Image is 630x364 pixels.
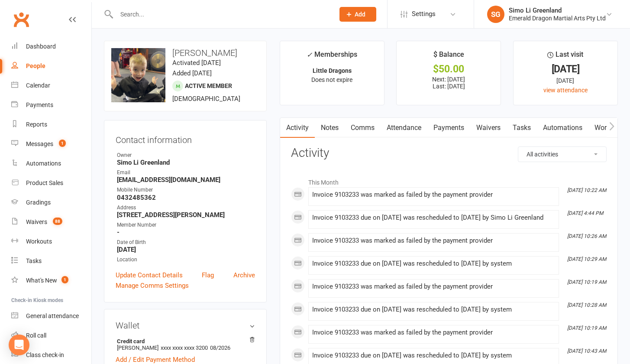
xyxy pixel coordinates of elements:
strong: Simo Li Greenland [117,159,255,166]
a: Tasks [11,251,91,271]
div: $50.00 [404,65,493,74]
div: Simo Li Greenland [509,6,606,14]
div: Memberships [307,49,357,65]
div: $ Balance [433,49,464,65]
a: Notes [315,118,345,138]
div: Last visit [547,49,583,65]
div: SG [487,6,504,23]
div: Date of Birth [117,238,255,247]
input: Search... [114,8,328,20]
p: Next: [DATE] Last: [DATE] [404,76,493,90]
h3: Activity [291,146,607,160]
div: Member Number [117,221,255,229]
div: Payments [26,101,53,108]
a: Attendance [381,118,427,138]
div: Product Sales [26,179,63,186]
a: Automations [537,118,588,138]
div: Waivers [26,218,47,225]
a: Messages 1 [11,134,91,154]
div: Roll call [26,332,46,339]
strong: 0432485362 [117,194,255,201]
a: Payments [11,95,91,115]
h3: Wallet [116,321,255,330]
div: Tasks [26,257,42,264]
a: Product Sales [11,173,91,193]
span: 88 [53,218,62,225]
strong: [STREET_ADDRESS][PERSON_NAME] [117,211,255,219]
div: Invoice 9103233 was marked as failed by the payment provider [312,283,555,290]
span: xxxx xxxx xxxx 3200 [161,344,208,351]
i: ✓ [307,51,312,59]
span: [DEMOGRAPHIC_DATA] [172,95,240,103]
a: Manage Comms Settings [116,280,189,291]
div: Invoice 9103233 due on [DATE] was rescheduled to [DATE] by system [312,260,555,267]
i: [DATE] 10:26 AM [567,233,606,239]
time: Added [DATE] [172,69,212,77]
strong: [DATE] [117,246,255,253]
span: Active member [185,82,232,89]
i: [DATE] 10:19 AM [567,279,606,285]
h3: Contact information [116,132,255,145]
div: Email [117,169,255,177]
a: Waivers 88 [11,212,91,232]
div: Emerald Dragon Martial Arts Pty Ltd [509,14,606,22]
li: [PERSON_NAME] [116,337,255,352]
div: Owner [117,151,255,159]
span: Settings [412,4,436,24]
div: Mobile Number [117,186,255,194]
div: Address [117,204,255,212]
div: [DATE] [521,76,610,85]
a: Gradings [11,193,91,212]
a: Waivers [470,118,507,138]
a: Update Contact Details [116,270,183,280]
a: Archive [233,270,255,280]
a: General attendance kiosk mode [11,306,91,326]
strong: [EMAIL_ADDRESS][DOMAIN_NAME] [117,176,255,184]
a: Dashboard [11,37,91,56]
span: Does not expire [311,76,352,83]
div: Open Intercom Messenger [9,335,29,355]
a: What's New1 [11,271,91,290]
a: Reports [11,115,91,134]
div: General attendance [26,312,79,319]
img: image1727157447.png [111,48,165,102]
div: Calendar [26,82,50,89]
div: Dashboard [26,43,56,50]
i: [DATE] 10:19 AM [567,325,606,331]
div: Invoice 9103233 due on [DATE] was rescheduled to [DATE] by system [312,352,555,359]
i: [DATE] 4:44 PM [567,210,603,216]
strong: Little Dragons [313,67,352,74]
div: Workouts [26,238,52,245]
div: Messages [26,140,53,147]
i: [DATE] 10:29 AM [567,256,606,262]
a: Clubworx [10,9,32,30]
a: Comms [345,118,381,138]
a: view attendance [543,87,588,94]
div: [DATE] [521,65,610,74]
span: 08/2026 [210,344,230,351]
strong: Credit card [117,338,251,344]
a: Payments [427,118,470,138]
div: Invoice 9103233 was marked as failed by the payment provider [312,329,555,336]
li: This Month [291,173,607,187]
a: Workouts [588,118,630,138]
div: Reports [26,121,47,128]
div: Gradings [26,199,51,206]
div: People [26,62,45,69]
span: Add [355,11,365,18]
a: Roll call [11,326,91,345]
a: Automations [11,154,91,173]
a: Tasks [507,118,537,138]
a: Workouts [11,232,91,251]
span: 1 [59,140,66,147]
i: [DATE] 10:43 AM [567,348,606,354]
i: [DATE] 10:28 AM [567,302,606,308]
time: Activated [DATE] [172,59,221,67]
a: Flag [202,270,214,280]
strong: - [117,228,255,236]
div: Class check-in [26,351,64,358]
div: Invoice 9103233 due on [DATE] was rescheduled to [DATE] by system [312,306,555,313]
a: People [11,56,91,76]
div: What's New [26,277,57,284]
a: Activity [280,118,315,138]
